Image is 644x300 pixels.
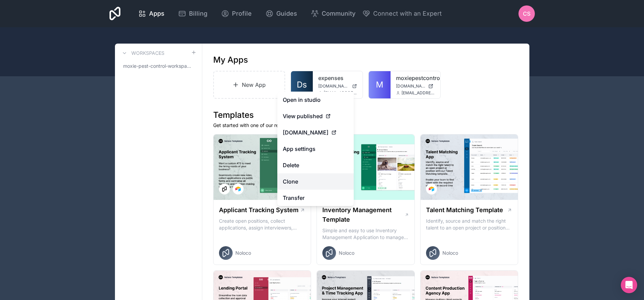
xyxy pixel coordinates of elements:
[621,277,637,293] div: Open Intercom Messenger
[235,186,241,192] img: Airtable Logo
[318,83,349,89] span: [DOMAIN_NAME]
[213,122,518,129] p: Get started with one of our ready-made templates
[322,9,355,18] span: Community
[213,71,286,99] a: New App
[283,128,328,137] span: [DOMAIN_NAME]
[396,83,425,89] span: [DOMAIN_NAME]
[260,6,303,21] a: Guides
[277,190,354,206] a: Transfer
[426,218,513,231] p: Identify, source and match the right talent to an open project or position with our Talent Matchi...
[318,83,357,89] a: [DOMAIN_NAME]
[362,9,442,18] button: Connect with an Expert
[120,60,196,72] a: moxie-pest-control-workspace
[376,79,383,90] span: M
[318,74,357,82] a: expenses
[276,9,297,18] span: Guides
[429,186,434,192] img: Airtable Logo
[373,9,442,18] span: Connect with an Expert
[173,6,213,21] a: Billing
[277,141,354,157] a: App settings
[123,63,191,69] span: moxie-pest-control-workspace
[133,6,170,21] a: Apps
[277,173,354,190] a: Clone
[339,250,354,256] span: Noloco
[189,9,207,18] span: Billing
[426,205,503,215] h1: Talent Matching Template
[322,227,409,241] p: Simple and easy to use Inventory Management Application to manage your stock, orders and Manufact...
[213,54,248,65] h1: My Apps
[232,9,252,18] span: Profile
[291,71,313,98] a: Ds
[277,157,354,173] button: Delete
[396,74,435,82] a: moxiepestcontrol
[120,49,164,57] a: Workspaces
[324,90,357,96] span: [EMAIL_ADDRESS][DOMAIN_NAME]
[235,250,251,256] span: Noloco
[149,9,164,18] span: Apps
[277,92,354,108] a: Open in studio
[369,71,391,98] a: M
[401,90,435,96] span: [EMAIL_ADDRESS][DOMAIN_NAME]
[219,218,306,231] p: Create open positions, collect applications, assign interviewers, centralise candidate feedback a...
[442,250,458,256] span: Noloco
[277,124,354,141] a: [DOMAIN_NAME]
[322,205,404,224] h1: Inventory Management Template
[216,6,257,21] a: Profile
[523,10,530,18] span: CS
[219,205,298,215] h1: Applicant Tracking System
[131,50,164,57] h3: Workspaces
[283,112,323,120] span: View published
[277,108,354,124] a: View published
[305,6,361,21] a: Community
[396,83,435,89] a: [DOMAIN_NAME]
[297,79,307,90] span: Ds
[213,110,518,121] h1: Templates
